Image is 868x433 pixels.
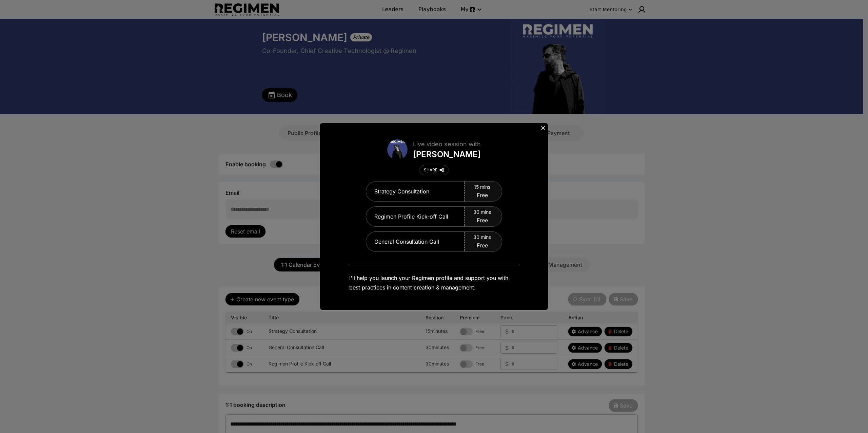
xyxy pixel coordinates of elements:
span: Free [477,241,488,249]
div: General Consultation Call [366,232,465,251]
div: [PERSON_NAME] [413,149,481,160]
span: 30 mins [473,209,491,215]
div: Strategy Consultation [366,182,465,201]
p: I'll help you launch your Regimen profile and support you with best practices in content creation... [349,273,519,292]
div: Regimen Profile Kick-off Call [366,207,465,226]
span: 30 mins [473,234,491,241]
span: Free [477,216,488,224]
button: Strategy Consultation15 minsFree [366,182,502,201]
span: 15 mins [474,184,490,190]
img: avatar of Philip Sportel [387,139,408,160]
span: Free [477,191,488,199]
button: SHARE [420,165,448,175]
div: SHARE [424,167,437,173]
button: General Consultation Call30 minsFree [366,232,502,251]
div: Live video session with [413,139,481,149]
button: Regimen Profile Kick-off Call30 minsFree [366,207,502,226]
